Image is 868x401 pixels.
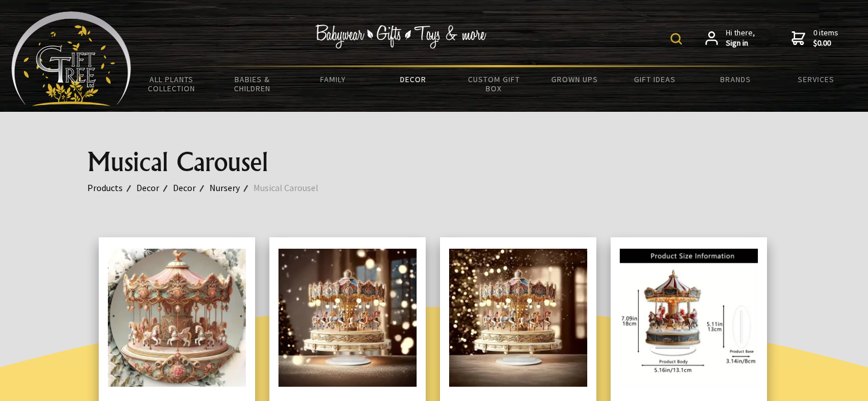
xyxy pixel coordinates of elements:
span: Hi there, [726,28,755,48]
a: Decor [136,180,173,195]
a: Services [776,67,857,91]
a: Babies & Children [212,67,292,100]
strong: $0.00 [813,38,838,48]
a: Grown Ups [534,67,615,91]
a: Decor [173,180,209,195]
a: Gift Ideas [615,67,695,91]
a: Custom Gift Box [454,67,534,100]
h1: Musical Carousel [87,148,781,176]
a: 0 items$0.00 [792,28,838,48]
img: Babywear - Gifts - Toys & more [316,25,487,48]
a: Musical Carousel [253,180,332,195]
a: Hi there,Sign in [705,28,755,48]
strong: Sign in [726,38,755,48]
a: Nursery [209,180,253,195]
img: Babyware - Gifts - Toys and more... [11,11,131,106]
a: Decor [373,67,454,91]
a: Family [292,67,373,91]
img: product search [671,33,682,44]
a: Brands [696,67,776,91]
a: Products [87,180,136,195]
span: 0 items [813,27,838,48]
a: All Plants Collection [131,67,212,100]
